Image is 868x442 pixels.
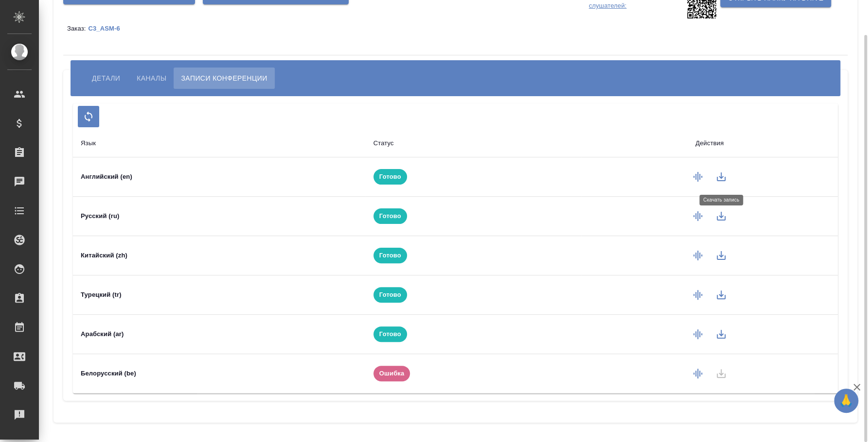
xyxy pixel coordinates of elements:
[686,165,709,188] button: Сформировать запись
[373,251,407,260] span: Готово
[366,130,581,157] th: Статус
[92,72,120,84] span: Детали
[73,157,366,197] td: Английский (en)
[373,290,407,300] span: Готово
[88,24,127,32] a: C3_ASM-6
[709,244,733,267] button: Скачать запись
[581,130,838,157] th: Действия
[373,329,407,339] span: Готово
[73,197,366,236] td: Русский (ru)
[709,283,733,306] button: Скачать запись
[73,275,366,315] td: Турецкий (tr)
[78,106,99,127] button: Обновить список
[73,130,366,157] th: Язык
[686,323,709,346] button: Сформировать запись
[67,25,88,32] p: Заказ:
[709,323,733,346] button: Скачать запись
[834,389,858,413] button: 🙏
[73,315,366,354] td: Арабский (ar)
[88,25,127,32] p: C3_ASM-6
[838,391,854,411] span: 🙏
[686,283,709,306] button: Сформировать запись
[373,172,407,182] span: Готово
[686,362,709,385] button: Сформировать запись
[181,72,267,84] span: Записи конференции
[73,236,366,275] td: Китайский (zh)
[373,211,407,221] span: Готово
[373,369,410,378] span: Ошибка
[686,244,709,267] button: Сформировать запись
[73,354,366,393] td: Белорусский (be)
[137,72,166,84] span: Каналы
